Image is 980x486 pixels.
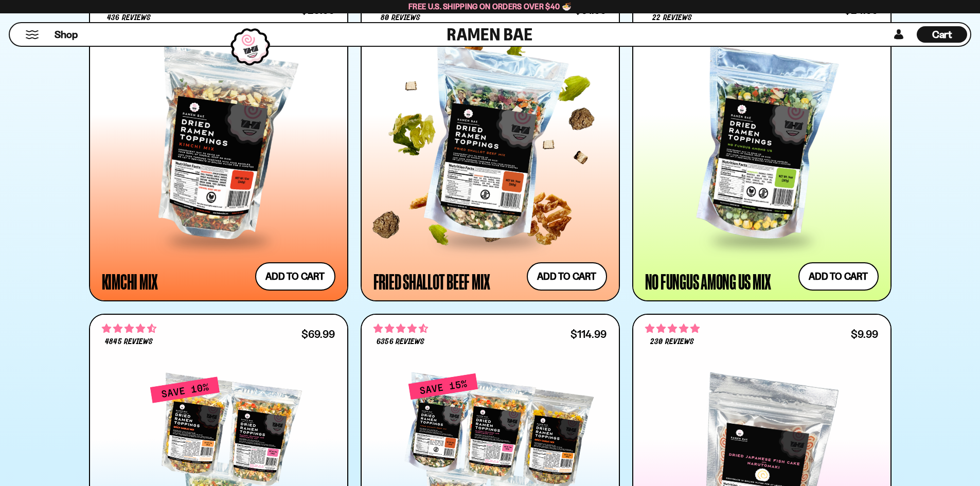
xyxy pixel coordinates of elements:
[102,272,158,291] div: Kimchi Mix
[105,338,152,346] span: 4845 reviews
[798,262,879,291] button: Add to cart
[851,329,878,339] div: $9.99
[571,329,607,339] div: $114.99
[932,28,952,41] span: Cart
[255,262,335,291] button: Add to cart
[408,2,572,11] span: Free U.S. Shipping on Orders over $40 🍜
[373,322,428,335] span: 4.63 stars
[650,338,693,346] span: 230 reviews
[917,23,967,46] div: Cart
[527,262,607,291] button: Add to cart
[102,322,156,335] span: 4.71 stars
[55,28,78,42] span: Shop
[55,26,78,43] a: Shop
[645,272,772,291] div: No Fungus Among Us Mix
[377,338,424,346] span: 6356 reviews
[301,329,335,339] div: $69.99
[25,30,39,39] button: Mobile Menu Trigger
[645,322,700,335] span: 4.77 stars
[373,272,491,291] div: Fried Shallot Beef Mix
